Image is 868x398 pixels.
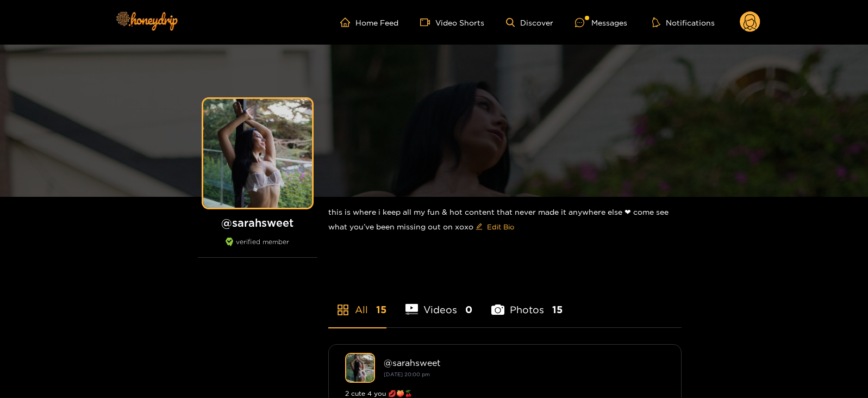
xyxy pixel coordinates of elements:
span: home [340,17,355,27]
li: Videos [405,278,473,327]
a: Home Feed [340,17,398,27]
span: edit [476,223,483,231]
a: Video Shorts [420,17,484,27]
li: All [328,278,386,327]
img: sarahsweet [345,353,375,383]
div: verified member [198,238,317,258]
span: appstore [336,303,349,316]
div: Messages [575,16,627,29]
li: Photos [491,278,563,327]
span: video-camera [420,17,435,27]
span: 0 [465,303,472,316]
a: Discover [506,18,553,27]
span: Edit Bio [487,221,514,232]
h1: @ sarahsweet [198,216,317,229]
div: @ sarahsweet [384,358,665,368]
button: editEdit Bio [473,218,516,235]
small: [DATE] 20:00 pm [384,371,430,377]
button: Notifications [649,17,718,28]
span: 15 [552,303,563,316]
span: 15 [376,303,386,316]
div: this is where i keep all my fun & hot content that never made it anywhere else ❤︎︎ come see what ... [328,197,682,244]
